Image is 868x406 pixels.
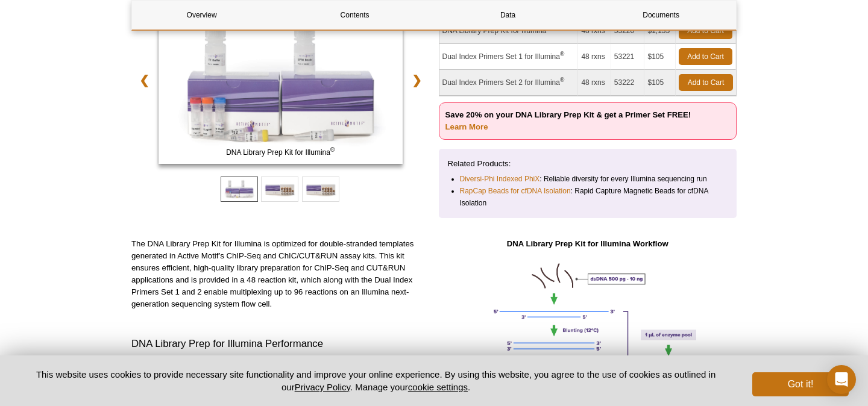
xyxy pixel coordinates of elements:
td: $105 [644,44,676,70]
a: Privacy Policy [295,382,350,392]
sup: ® [330,146,335,153]
td: 48 rxns [578,70,611,96]
button: cookie settings [408,382,468,392]
p: The DNA Library Prep Kit for Illumina is optimized for double-stranded templates generated in Act... [131,238,430,310]
a: Add to Cart [679,48,732,65]
h3: DNA Library Prep for Illumina Performance [131,337,430,351]
td: 53222 [611,70,645,96]
a: ❮ [131,66,157,94]
td: 53220 [611,18,645,44]
p: Related Products: [448,158,728,170]
a: Documents [591,1,731,30]
div: Open Intercom Messenger [827,365,856,394]
p: This website uses cookies to provide necessary site functionality and improve your online experie... [19,368,732,393]
td: Dual Index Primers Set 2 for Illumina [439,70,579,96]
sup: ® [560,77,564,83]
a: Add to Cart [679,22,732,39]
td: $1,135 [644,18,676,44]
sup: ® [560,51,564,57]
td: 48 rxns [578,18,611,44]
span: DNA Library Prep Kit for Illumina [161,146,400,158]
td: $105 [644,70,676,96]
a: Overview [132,1,271,30]
a: DNA Library Prep Kit for Illumina [159,1,403,167]
button: Got it! [752,372,849,396]
a: ❯ [404,66,430,94]
td: 48 rxns [578,44,611,70]
strong: Save 20% on your DNA Library Prep Kit & get a Primer Set FREE! [445,110,691,131]
td: Dual Index Primers Set 1 for Illumina [439,44,579,70]
strong: DNA Library Prep Kit for Illumina Workflow [507,239,668,248]
a: Contents [285,1,424,30]
a: RapCap Beads for cfDNA Isolation [460,185,571,197]
a: Learn More [445,122,488,131]
li: : Rapid Capture Magnetic Beads for cfDNA Isolation [460,185,717,209]
a: Add to Cart [679,74,733,91]
td: 53221 [611,44,645,70]
td: DNA Library Prep Kit for Illumina [439,18,579,44]
a: Diversi-Phi Indexed PhiX [460,173,540,185]
a: Data [438,1,577,30]
li: : Reliable diversity for every Illumina sequencing run [460,173,717,185]
img: DNA Library Prep Kit for Illumina [159,1,403,164]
